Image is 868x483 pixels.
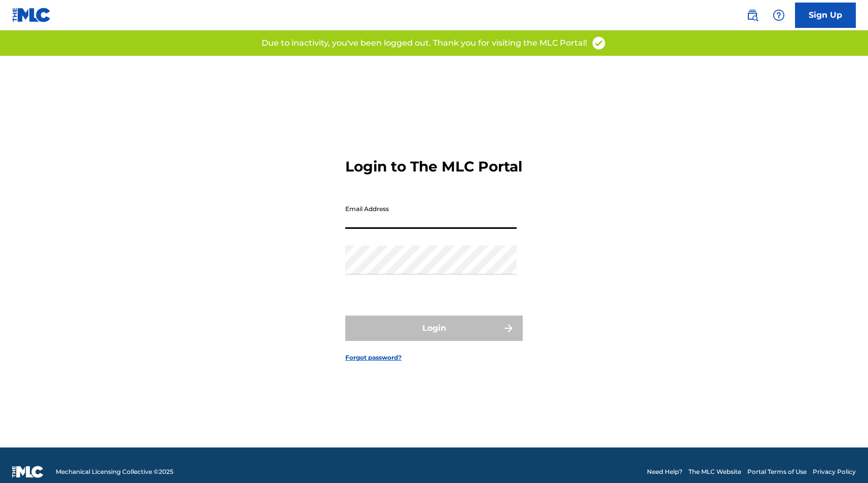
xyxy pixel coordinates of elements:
[769,5,789,25] div: Help
[746,9,758,21] img: search
[813,467,856,476] a: Privacy Policy
[689,467,741,476] a: The MLC Website
[12,466,44,478] img: logo
[742,5,763,25] a: Public Search
[747,467,807,476] a: Portal Terms of Use
[647,467,682,476] a: Need Help?
[345,353,402,362] a: Forgot password?
[56,467,173,476] span: Mechanical Licensing Collective © 2025
[795,3,856,28] a: Sign Up
[12,8,51,22] img: MLC Logo
[773,9,785,21] img: help
[591,36,606,51] img: access
[345,158,522,176] h3: Login to The MLC Portal
[262,37,587,49] p: Due to inactivity, you've been logged out. Thank you for visiting the MLC Portal!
